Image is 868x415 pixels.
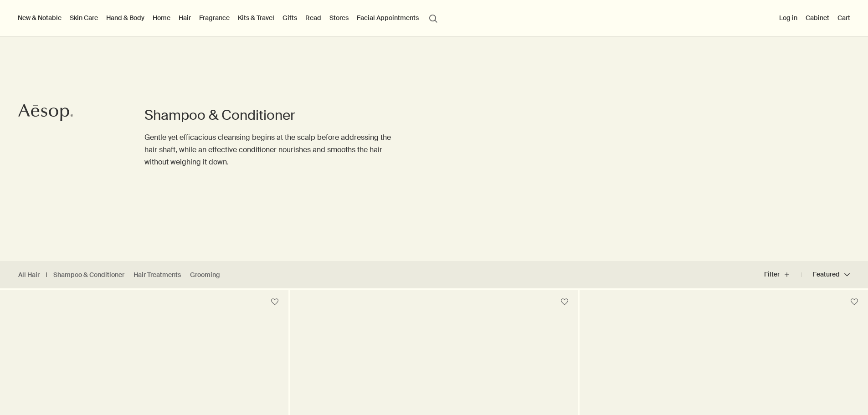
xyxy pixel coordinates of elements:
a: Aesop [16,101,75,126]
a: Gifts [281,12,299,24]
a: Fragrance [197,12,231,24]
button: Stores [328,12,350,24]
a: Shampoo & Conditioner [53,271,124,279]
a: Facial Appointments [355,12,421,24]
a: All Hair [18,271,40,279]
button: Featured [801,264,850,286]
a: Skin Care [68,12,100,24]
a: Hair Treatments [134,271,181,279]
a: Grooming [190,271,220,279]
button: Save to cabinet [846,294,863,310]
button: Log in [777,12,799,24]
button: Save to cabinet [556,294,573,310]
a: Cabinet [804,12,831,24]
button: New & Notable [16,12,63,24]
button: Open search [425,9,442,26]
a: Home [151,12,172,24]
button: Save to cabinet [267,294,283,310]
svg: Aesop [18,103,73,122]
a: Hand & Body [104,12,146,24]
button: Cart [836,12,852,24]
h1: Shampoo & Conditioner [144,106,397,124]
p: Gentle yet efficacious cleansing begins at the scalp before addressing the hair shaft, while an e... [144,131,397,169]
a: Kits & Travel [236,12,276,24]
a: Hair [177,12,193,24]
a: Read [303,12,323,24]
button: Filter [764,264,801,286]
